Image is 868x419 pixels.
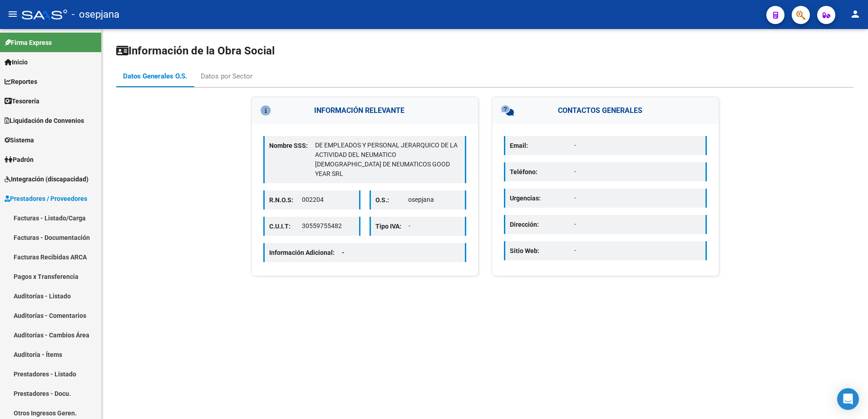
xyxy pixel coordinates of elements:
span: Padrón [5,155,34,165]
span: Inicio [5,57,28,67]
span: Sistema [5,135,34,145]
h1: Información de la Obra Social [116,44,853,58]
p: Dirección: [510,219,574,229]
p: Información Adicional: [269,248,352,258]
p: - [409,221,461,231]
span: Integración (discapacidad) [5,174,89,184]
span: Prestadores / Proveedores [5,194,87,204]
p: Urgencias: [510,193,574,203]
p: Nombre SSS: [269,141,315,151]
mat-icon: person [850,9,861,19]
p: C.U.I.T: [269,221,302,231]
p: Sitio Web: [510,246,574,256]
div: Datos por Sector [201,71,252,81]
span: - [342,249,345,256]
h3: INFORMACIÓN RELEVANTE [252,97,478,124]
span: Liquidación de Convenios [5,116,84,126]
span: Firma Express [5,38,52,48]
h3: CONTACTOS GENERALES [492,97,719,124]
p: Tipo IVA: [375,221,409,231]
p: - [574,167,701,176]
p: O.S.: [375,195,408,205]
span: Reportes [5,77,37,87]
p: Email: [510,141,574,151]
p: - [574,193,701,203]
p: 30559755482 [302,221,354,231]
p: osepjana [408,195,460,205]
p: DE EMPLEADOS Y PERSONAL JERARQUICO DE LA ACTIVIDAD DEL NEUMATICO [DEMOGRAPHIC_DATA] DE NEUMATICOS... [315,141,460,179]
span: - osepjana [72,5,119,24]
div: Open Intercom Messenger [837,388,859,410]
mat-icon: menu [7,9,18,19]
p: R.N.O.S: [269,195,302,205]
p: - [574,246,701,255]
div: Datos Generales O.S. [123,71,187,81]
p: 002204 [302,195,354,205]
p: - [574,141,701,150]
p: - [574,219,701,229]
p: Teléfono: [510,167,574,177]
span: Tesorería [5,96,39,106]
